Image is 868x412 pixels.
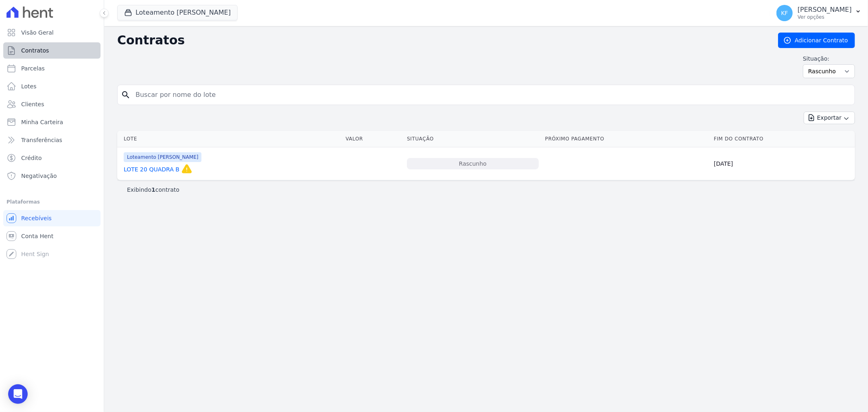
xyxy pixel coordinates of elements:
span: Clientes [21,100,44,108]
a: Adicionar Contrato [778,33,855,48]
div: Rascunho [407,158,538,169]
span: Conta Hent [21,232,53,240]
span: Minha Carteira [21,118,63,126]
span: Contratos [21,46,49,55]
span: Transferências [21,136,62,144]
a: Lotes [3,78,101,94]
span: Crédito [21,154,42,162]
th: Próximo Pagamento [542,131,711,147]
button: KF [PERSON_NAME] Ver opções [770,2,868,24]
a: Transferências [3,132,101,148]
i: search [121,90,131,100]
button: Exportar [804,112,855,124]
a: Clientes [3,96,101,112]
a: Crédito [3,150,101,166]
div: Open Intercom Messenger [8,384,28,404]
button: Loteamento [PERSON_NAME] [117,5,238,20]
td: [DATE] [711,147,855,180]
span: Loteamento [PERSON_NAME] [124,152,201,162]
span: Negativação [21,172,57,180]
a: Contratos [3,42,101,59]
a: Visão Geral [3,24,101,41]
a: Minha Carteira [3,114,101,130]
label: Situação: [803,55,855,63]
p: Ver opções [798,14,852,20]
div: Plataformas [7,197,97,207]
input: Buscar por nome do lote [131,87,851,103]
th: Valor [342,131,404,147]
th: Situação [404,131,542,147]
p: Exibindo contrato [127,186,179,194]
a: Parcelas [3,60,101,77]
a: Negativação [3,168,101,184]
th: Lote [117,131,342,147]
a: Recebíveis [3,210,101,226]
span: Lotes [21,82,37,90]
span: Parcelas [21,64,45,72]
th: Fim do Contrato [711,131,855,147]
span: KF [781,10,788,16]
p: [PERSON_NAME] [798,6,852,14]
a: Conta Hent [3,228,101,244]
a: LOTE 20 QUADRA B [124,165,179,173]
b: 1 [151,186,155,193]
h2: Contratos [117,33,765,48]
span: Visão Geral [21,28,54,37]
span: Recebíveis [21,214,52,222]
